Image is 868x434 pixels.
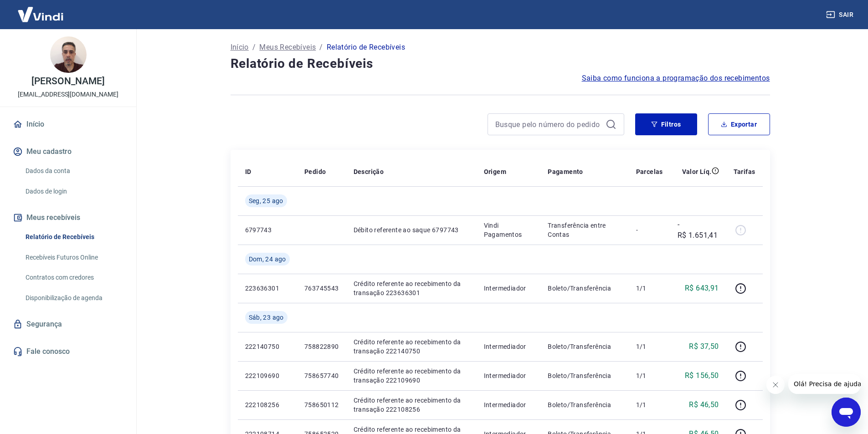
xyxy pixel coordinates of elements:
[22,182,125,201] a: Dados de login
[635,113,697,135] button: Filtros
[249,313,284,322] span: Sáb, 23 ago
[354,225,469,235] p: Débito referente ao saque 6797743
[319,42,323,53] p: /
[259,42,316,53] a: Meus Recebíveis
[685,370,719,381] p: R$ 156,50
[11,208,125,228] button: Meus recebíveis
[18,90,118,99] p: [EMAIL_ADDRESS][DOMAIN_NAME]
[252,42,256,53] p: /
[354,396,469,414] p: Crédito referente ao recebimento da transação 222108256
[304,342,339,351] p: 758822890
[11,142,125,162] button: Meu cadastro
[304,167,326,176] p: Pedido
[682,167,712,176] p: Valor Líq.
[708,113,770,135] button: Exportar
[245,284,290,293] p: 223636301
[327,42,405,53] p: Relatório de Recebíveis
[11,314,125,334] a: Segurança
[636,342,663,351] p: 1/1
[548,167,583,176] p: Pagamento
[484,400,534,409] p: Intermediador
[484,342,534,351] p: Intermediador
[766,376,785,394] iframe: Close message
[22,289,125,307] a: Disponibilização de agenda
[245,371,290,380] p: 222109690
[231,42,249,53] a: Início
[354,337,469,356] p: Crédito referente ao recebimento da transação 222140750
[636,167,663,176] p: Parcelas
[245,342,290,351] p: 222140750
[484,284,534,293] p: Intermediador
[788,374,861,394] iframe: Message from company
[249,196,283,205] span: Seg, 25 ago
[548,221,621,239] p: Transferência entre Contas
[832,398,861,427] iframe: Button to launch messaging window
[636,371,663,380] p: 1/1
[678,219,719,241] p: -R$ 1.651,41
[231,55,770,73] h4: Relatório de Recebíveis
[636,400,663,409] p: 1/1
[245,400,290,409] p: 222108256
[22,228,125,246] a: Relatório de Recebíveis
[548,342,621,351] p: Boleto/Transferência
[11,114,125,134] a: Início
[22,268,125,287] a: Contratos com credores
[582,73,770,84] a: Saiba como funciona a programação dos recebimentos
[354,279,469,297] p: Crédito referente ao recebimento da transação 223636301
[484,167,506,176] p: Origem
[689,341,719,352] p: R$ 37,50
[636,284,663,293] p: 1/1
[245,167,252,176] p: ID
[249,255,286,264] span: Dom, 24 ago
[50,36,87,73] img: 086b94dc-854d-4ca8-b167-b06c909ffac4.jpeg
[31,77,104,86] p: [PERSON_NAME]
[304,284,339,293] p: 763745543
[548,400,621,409] p: Boleto/Transferência
[304,371,339,380] p: 758657740
[22,248,125,267] a: Recebíveis Futuros Online
[245,225,290,235] p: 6797743
[734,167,755,176] p: Tarifas
[548,284,621,293] p: Boleto/Transferência
[11,0,70,28] img: Vindi
[689,399,719,410] p: R$ 46,50
[11,342,125,362] a: Fale conosco
[354,367,469,385] p: Crédito referente ao recebimento da transação 222109690
[685,283,719,294] p: R$ 643,91
[495,117,602,131] input: Busque pelo número do pedido
[354,167,384,176] p: Descrição
[636,225,663,235] p: -
[824,6,857,23] button: Sair
[484,221,534,239] p: Vindi Pagamentos
[5,6,77,14] span: Olá! Precisa de ajuda?
[548,371,621,380] p: Boleto/Transferência
[22,162,125,180] a: Dados da conta
[304,400,339,409] p: 758650112
[484,371,534,380] p: Intermediador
